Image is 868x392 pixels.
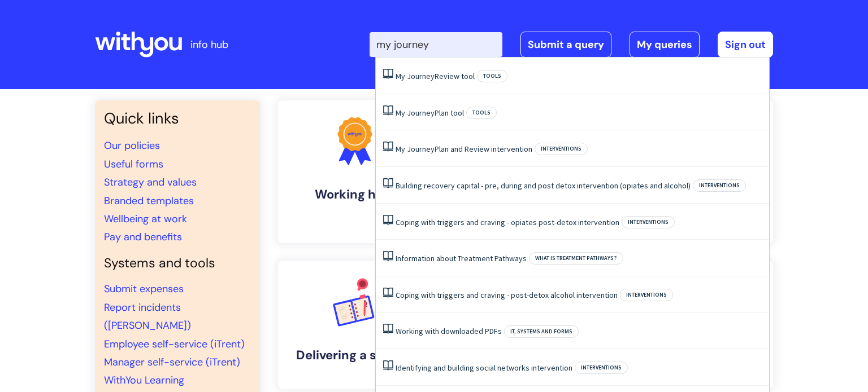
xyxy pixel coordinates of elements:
h3: Quick links [104,109,251,127]
span: My [396,108,405,118]
h4: Working here [287,187,423,202]
a: Coping with triggers and craving - opiates post-detox intervention [396,217,619,227]
span: Tools [477,70,507,82]
span: Interventions [622,216,675,228]
span: Tools [466,107,497,119]
a: Strategy and values [104,175,197,189]
a: Coping with triggers and craving - post-detox alcohol intervention [396,290,618,300]
input: Search [370,32,502,57]
span: Interventions [575,362,628,374]
div: | - [370,32,773,58]
a: Branded templates [104,194,194,208]
a: Sign out [718,32,773,58]
a: Identifying and building social networks intervention [396,363,572,373]
span: IT, systems and forms [504,325,579,338]
h4: Systems and tools [104,256,251,271]
span: Journey [407,71,435,81]
a: Report incidents ([PERSON_NAME]) [104,301,191,332]
span: Interventions [535,143,588,155]
a: My JourneyReview tool [396,71,475,81]
a: Manager self-service (iTrent) [104,355,240,369]
a: Building recovery capital - pre, during and post detox intervention (opiates and alcohol) [396,180,691,191]
a: My JourneyPlan and Review intervention [396,144,532,154]
span: Interventions [620,289,673,301]
span: Journey [407,108,435,118]
a: My queries [630,32,700,58]
a: Working here [278,100,432,243]
a: Employee self-service (iTrent) [104,337,245,351]
a: My JourneyPlan tool [396,108,464,118]
p: info hub [190,36,228,54]
a: Wellbeing at work [104,212,187,226]
span: Journey [407,144,435,154]
h4: Delivering a service [287,348,423,363]
a: Pay and benefits [104,230,182,244]
a: Submit expenses [104,282,184,296]
a: Delivering a service [278,261,432,389]
a: Submit a query [520,32,611,58]
a: WithYou Learning [104,373,184,387]
a: Our policies [104,139,160,152]
span: My [396,71,405,81]
a: Useful forms [104,157,163,171]
a: Information about Treatment Pathways [396,253,527,263]
a: Working with downloaded PDFs [396,326,502,336]
span: My [396,144,405,154]
span: Interventions [693,179,746,192]
span: What is Treatment Pathways? [529,252,623,265]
